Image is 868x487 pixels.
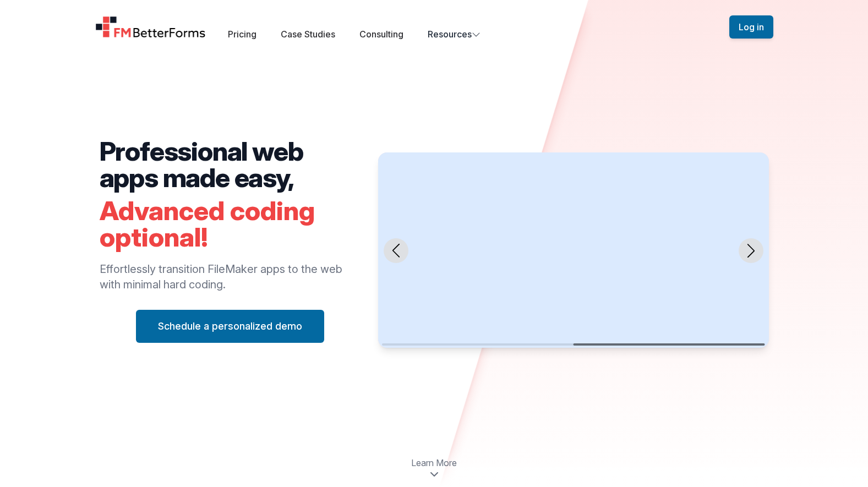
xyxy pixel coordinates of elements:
[100,261,361,292] p: Effortlessly transition FileMaker apps to the web with minimal hard coding.
[82,13,787,41] nav: Global
[359,29,403,40] a: Consulting
[411,456,457,469] span: Learn More
[281,29,335,40] a: Case Studies
[100,138,361,191] h2: Professional web apps made easy,
[228,29,256,40] a: Pricing
[95,16,206,38] a: Home
[428,28,481,41] button: Resources
[729,15,773,39] button: Log in
[136,310,324,343] button: Schedule a personalized demo
[100,198,361,250] h2: Advanced coding optional!
[378,152,768,348] swiper-slide: 2 / 2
